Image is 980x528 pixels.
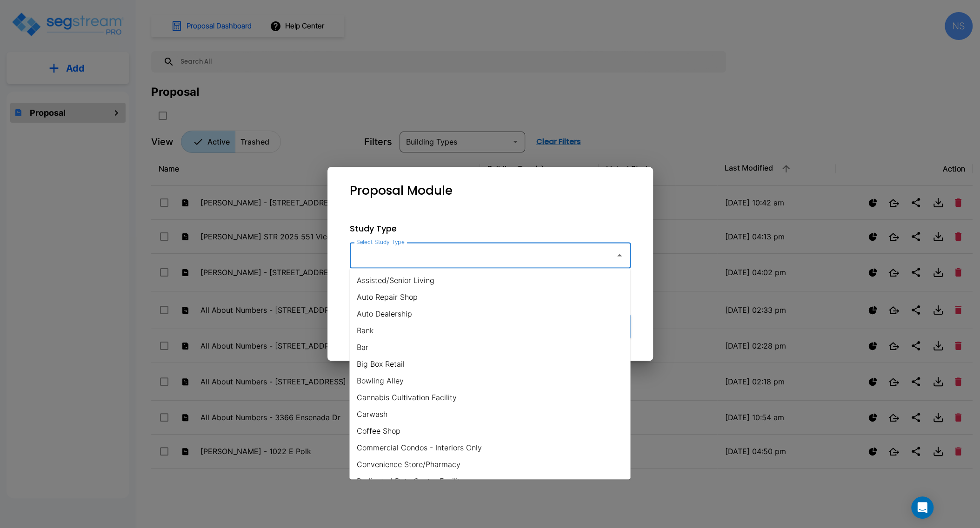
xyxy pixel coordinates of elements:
p: Proposal Module [350,182,453,200]
li: Coffee Shop [349,422,630,439]
li: Auto Dealership [349,305,630,322]
li: Bank [349,322,630,339]
div: Open Intercom Messenger [911,496,933,519]
p: Study Type [350,222,631,235]
li: Bowling Alley [349,372,630,389]
li: Convenience Store/Pharmacy [349,456,630,473]
li: Carwash [349,406,630,422]
li: Bar [349,339,630,356]
li: Big Box Retail [349,356,630,372]
li: Commercial Condos - Interiors Only [349,439,630,456]
li: Auto Repair Shop [349,289,630,305]
li: Dedicated Data Center Facility [349,473,630,489]
li: Cannabis Cultivation Facility [349,389,630,406]
li: Assisted/Senior Living [349,272,630,289]
label: Select Study Type [356,238,405,246]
